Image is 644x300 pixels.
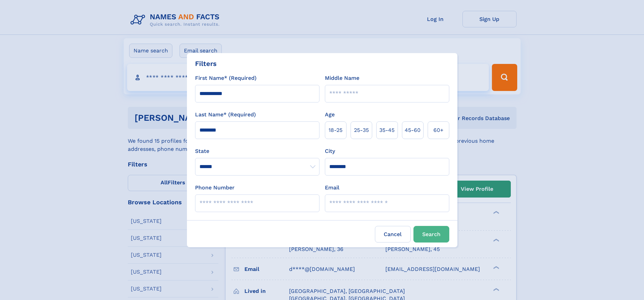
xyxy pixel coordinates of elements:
label: Email [325,184,339,192]
span: 45‑60 [405,126,421,134]
label: Cancel [375,226,411,243]
label: Last Name* (Required) [195,111,256,119]
label: City [325,147,335,155]
span: 35‑45 [379,126,395,134]
label: State [195,147,319,155]
button: Search [413,226,449,243]
label: Phone Number [195,184,235,192]
span: 60+ [433,126,444,134]
label: First Name* (Required) [195,74,257,82]
label: Middle Name [325,74,359,82]
label: Age [325,111,335,119]
span: 18‑25 [329,126,342,134]
span: 25‑35 [354,126,369,134]
div: Filters [195,59,217,69]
